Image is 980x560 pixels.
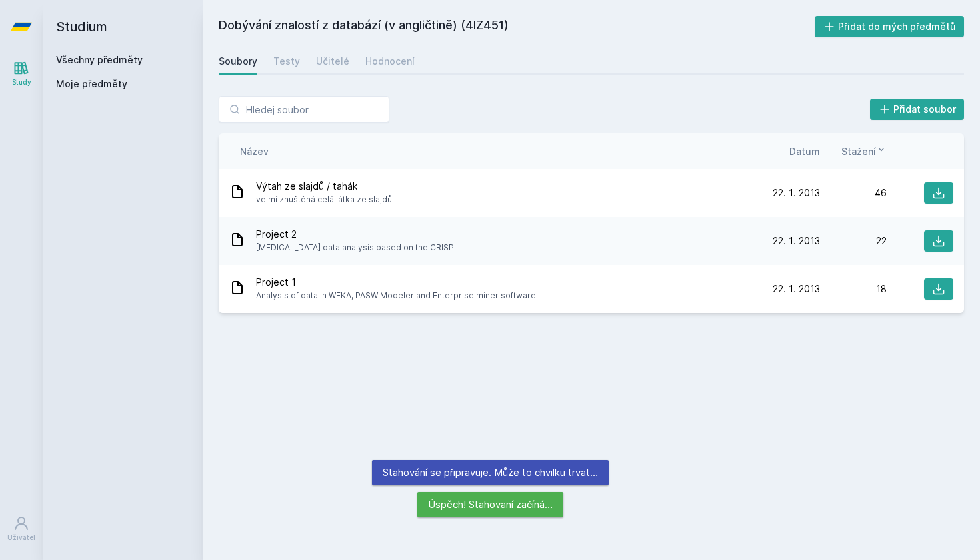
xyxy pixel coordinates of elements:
[820,186,887,200] div: 46
[7,533,35,543] div: Uživatel
[841,144,887,158] button: Stažení
[256,276,536,289] span: Project 1
[773,282,820,296] span: 22. 1. 2013
[273,55,300,68] div: Testy
[256,241,454,254] span: [MEDICAL_DATA] data analysis based on the CRISP
[841,144,876,158] span: Stažení
[773,186,820,200] span: 22. 1. 2013
[365,55,415,68] div: Hodnocení
[273,48,300,75] a: Testy
[12,77,31,87] div: Study
[3,53,40,94] a: Study
[417,492,563,517] div: Úspěch! Stahovaní začíná…
[365,48,415,75] a: Hodnocení
[219,48,257,75] a: Soubory
[256,180,392,193] span: Výtah ze slajdů / tahák
[316,48,349,75] a: Učitelé
[815,16,965,37] button: Přidat do mých předmětů
[56,54,143,65] a: Všechny předměty
[820,282,887,296] div: 18
[820,234,887,248] div: 22
[219,16,815,37] h2: Dobývání znalostí z databází (v angličtině) (4IZ451)
[773,234,820,248] span: 22. 1. 2013
[256,228,454,241] span: Project 2
[240,144,269,158] button: Název
[3,509,40,549] a: Uživatel
[256,289,536,302] span: Analysis of data in WEKA, PASW Modeler and Enterprise miner software
[219,55,257,68] div: Soubory
[316,55,349,68] div: Učitelé
[372,460,609,485] div: Stahování se připravuje. Může to chvilku trvat…
[219,96,389,123] input: Hledej soubor
[789,144,820,158] button: Datum
[56,77,127,91] span: Moje předměty
[870,99,965,120] button: Přidat soubor
[256,193,392,206] span: velmi zhuštěná celá látka ze slajdů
